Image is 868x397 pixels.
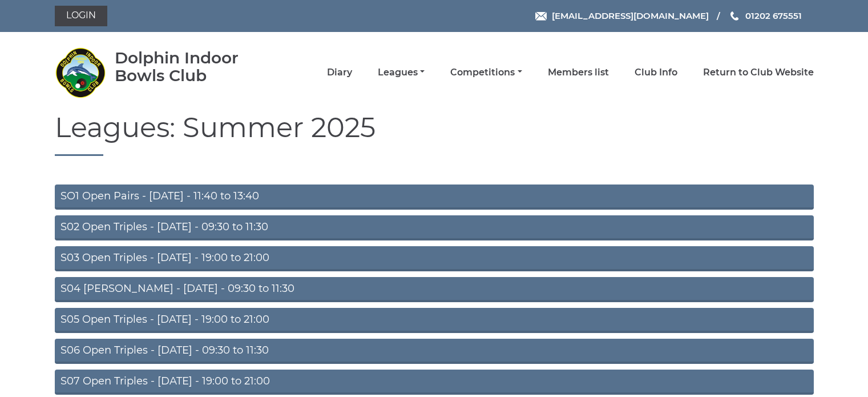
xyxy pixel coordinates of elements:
[55,47,106,98] img: Dolphin Indoor Bowls Club
[55,215,814,240] a: S02 Open Triples - [DATE] - 09:30 to 11:30
[55,339,814,364] a: S06 Open Triples - [DATE] - 09:30 to 11:30
[450,66,522,79] a: Competitions
[703,66,814,79] a: Return to Club Website
[730,11,738,21] img: Phone us
[55,246,814,271] a: S03 Open Triples - [DATE] - 19:00 to 21:00
[548,66,609,79] a: Members list
[55,277,814,302] a: S04 [PERSON_NAME] - [DATE] - 09:30 to 11:30
[729,9,802,22] a: Phone us 01202 675551
[378,66,425,79] a: Leagues
[535,9,709,22] a: Email [EMAIL_ADDRESS][DOMAIN_NAME]
[55,113,814,156] h1: Leagues: Summer 2025
[115,49,272,85] div: Dolphin Indoor Bowls Club
[55,6,107,26] a: Login
[55,185,814,210] a: SO1 Open Pairs - [DATE] - 11:40 to 13:40
[327,66,352,79] a: Diary
[535,12,547,21] img: Email
[635,66,677,79] a: Club Info
[55,308,814,333] a: S05 Open Triples - [DATE] - 19:00 to 21:00
[55,370,814,395] a: S07 Open Triples - [DATE] - 19:00 to 21:00
[745,10,802,21] span: 01202 675551
[552,10,709,21] span: [EMAIL_ADDRESS][DOMAIN_NAME]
